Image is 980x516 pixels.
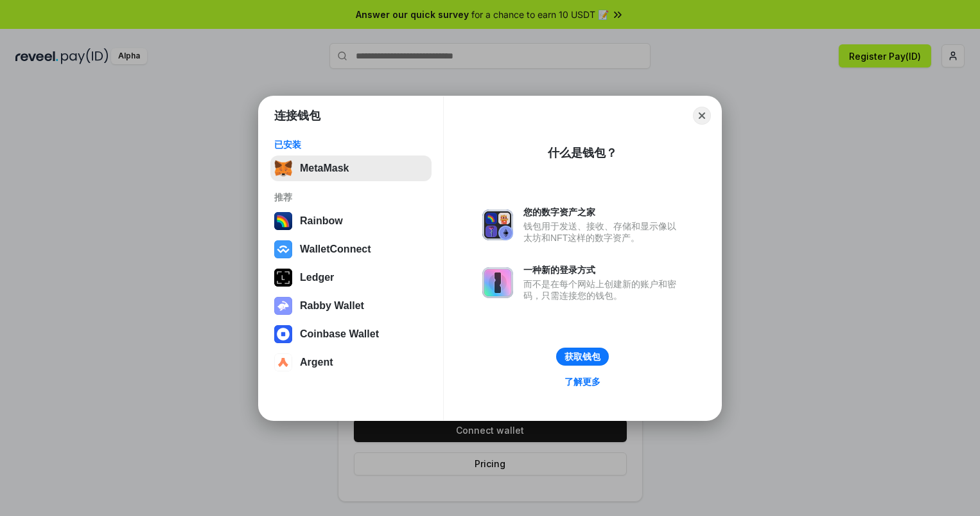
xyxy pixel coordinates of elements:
div: 什么是钱包？ [548,145,617,161]
div: 一种新的登录方式 [523,264,683,276]
button: WalletConnect [270,236,432,262]
img: svg+xml,%3Csvg%20width%3D%2228%22%20height%3D%2228%22%20viewBox%3D%220%200%2028%2028%22%20fill%3D... [274,240,292,258]
img: svg+xml,%3Csvg%20xmlns%3D%22http%3A%2F%2Fwww.w3.org%2F2000%2Fsvg%22%20fill%3D%22none%22%20viewBox... [274,297,292,315]
div: 获取钱包 [564,351,600,362]
img: svg+xml,%3Csvg%20width%3D%2228%22%20height%3D%2228%22%20viewBox%3D%220%200%2028%2028%22%20fill%3D... [274,325,292,343]
div: 已安装 [274,139,428,150]
h1: 连接钱包 [274,108,320,123]
button: Coinbase Wallet [270,321,432,347]
img: svg+xml,%3Csvg%20width%3D%2228%22%20height%3D%2228%22%20viewBox%3D%220%200%2028%2028%22%20fill%3D... [274,353,292,371]
button: 获取钱包 [556,348,609,366]
div: WalletConnect [300,244,371,255]
img: svg+xml,%3Csvg%20width%3D%22120%22%20height%3D%22120%22%20viewBox%3D%220%200%20120%20120%22%20fil... [274,212,292,230]
div: 而不是在每个网站上创建新的账户和密码，只需连接您的钱包。 [523,278,683,301]
button: Argent [270,350,432,375]
button: Rainbow [270,208,432,234]
button: Rabby Wallet [270,293,432,319]
a: 了解更多 [557,373,608,390]
img: svg+xml,%3Csvg%20xmlns%3D%22http%3A%2F%2Fwww.w3.org%2F2000%2Fsvg%22%20fill%3D%22none%22%20viewBox... [482,267,513,298]
button: Close [693,107,711,125]
img: svg+xml,%3Csvg%20fill%3D%22none%22%20height%3D%2233%22%20viewBox%3D%220%200%2035%2033%22%20width%... [274,159,292,177]
div: Rabby Wallet [300,300,364,312]
img: svg+xml,%3Csvg%20xmlns%3D%22http%3A%2F%2Fwww.w3.org%2F2000%2Fsvg%22%20width%3D%2228%22%20height%3... [274,269,292,287]
div: Argent [300,357,333,368]
div: Coinbase Wallet [300,328,379,340]
div: Ledger [300,272,334,283]
img: svg+xml,%3Csvg%20xmlns%3D%22http%3A%2F%2Fwww.w3.org%2F2000%2Fsvg%22%20fill%3D%22none%22%20viewBox... [482,209,513,240]
button: MetaMask [270,156,432,181]
div: Rainbow [300,215,343,227]
div: MetaMask [300,163,349,174]
button: Ledger [270,265,432,290]
div: 推荐 [274,191,428,203]
div: 您的数字资产之家 [523,206,683,218]
div: 了解更多 [564,376,600,387]
div: 钱包用于发送、接收、存储和显示像以太坊和NFT这样的数字资产。 [523,220,683,244]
